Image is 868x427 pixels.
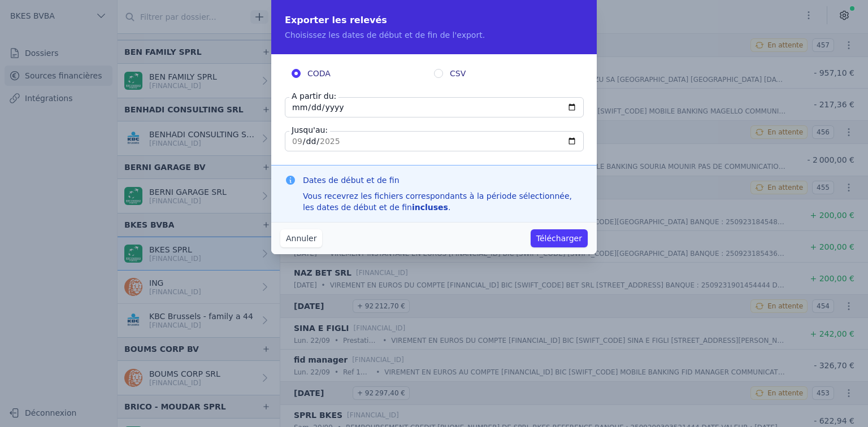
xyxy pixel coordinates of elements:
[285,29,583,41] p: Choisissez les dates de début et de fin de l'export.
[289,124,330,136] label: Jusqu'au:
[292,69,301,78] input: CODA
[434,69,443,78] input: CSV
[303,175,583,186] h3: Dates de début et de fin
[285,14,583,27] h2: Exporter les relevés
[412,203,448,212] strong: incluses
[450,68,466,79] span: CSV
[280,229,322,247] button: Annuler
[303,190,583,213] div: Vous recevrez les fichiers correspondants à la période sélectionnée, les dates de début et de fin .
[289,90,338,102] label: A partir du:
[531,229,588,247] button: Télécharger
[434,68,576,79] label: CSV
[307,68,331,79] span: CODA
[292,68,434,79] label: CODA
